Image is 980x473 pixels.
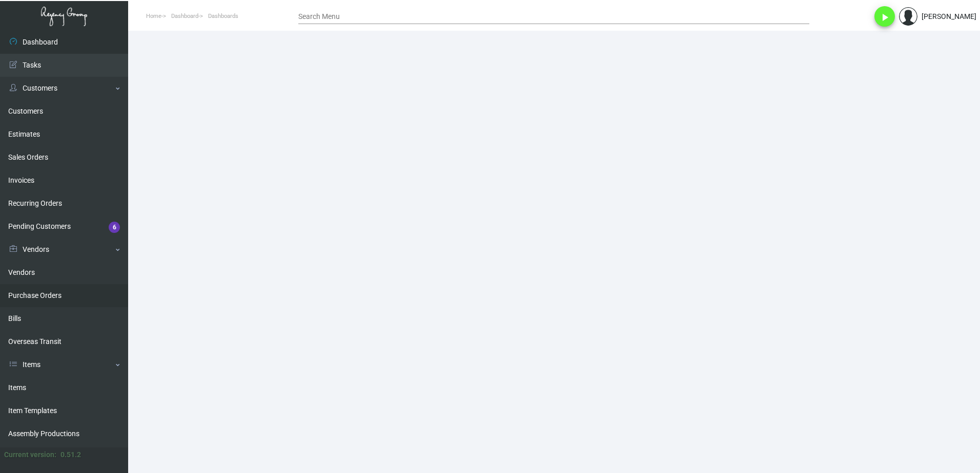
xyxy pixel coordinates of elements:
span: Home [146,13,161,19]
img: admin@bootstrapmaster.com [899,7,917,26]
button: play_arrow [874,6,895,27]
span: Dashboards [208,13,238,19]
div: 0.51.2 [60,449,81,460]
div: Current version: [4,449,56,460]
div: [PERSON_NAME] [922,11,976,22]
span: Dashboard [171,13,198,19]
i: play_arrow [879,11,891,24]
